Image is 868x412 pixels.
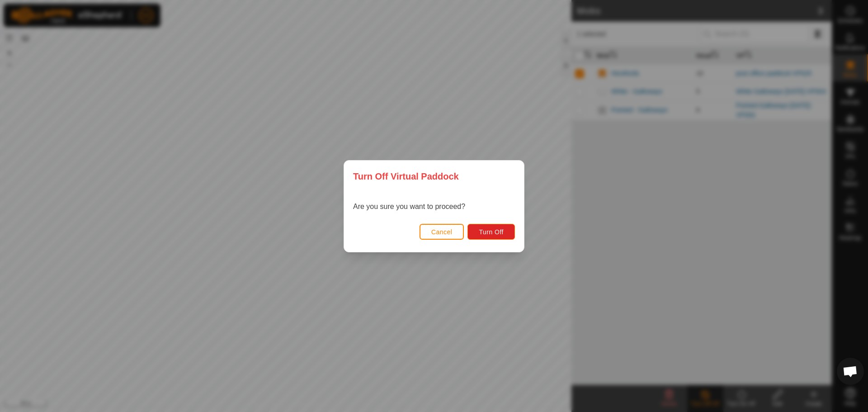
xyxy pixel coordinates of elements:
[837,358,864,385] div: Open chat
[353,170,459,183] span: Turn Off Virtual Paddock
[353,201,465,212] p: Are you sure you want to proceed?
[479,228,504,236] span: Turn Off
[431,228,453,236] span: Cancel
[467,224,515,240] button: Turn Off
[420,224,464,240] button: Cancel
